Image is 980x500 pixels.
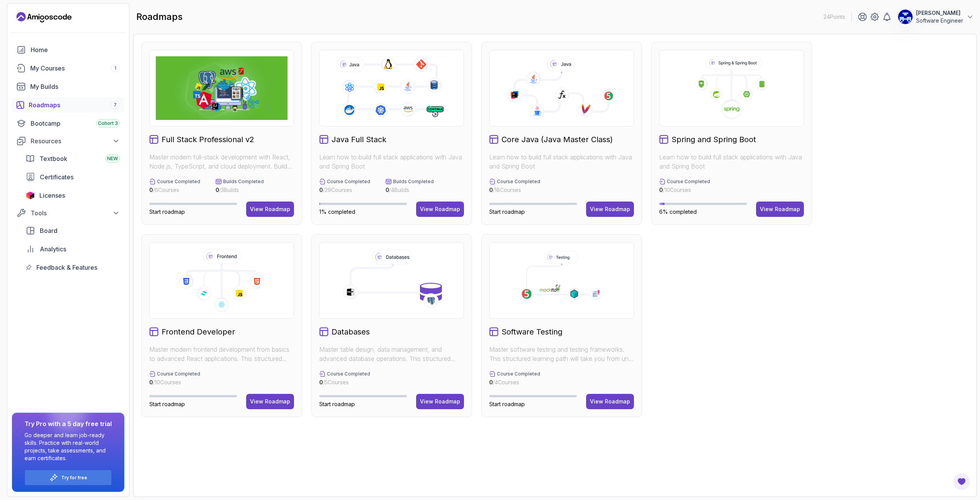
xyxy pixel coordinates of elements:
[319,379,370,386] p: / 5 Courses
[489,208,525,215] span: Start roadmap
[489,187,493,193] span: 0
[12,97,124,113] a: roadmaps
[149,208,185,215] span: Start roadmap
[31,208,120,218] div: Tools
[952,472,971,491] button: Open Feedback Button
[149,186,200,194] p: / 6 Courses
[223,179,264,185] p: Builds Completed
[586,394,634,409] button: View Roadmap
[319,187,323,193] span: 0
[12,61,124,76] a: courses
[12,42,124,57] a: home
[659,152,804,171] p: Learn how to build full stack applications with Java and Spring Boot
[497,371,540,377] p: Course Completed
[246,202,294,217] button: View Roadmap
[98,120,118,126] span: Cohort 3
[385,186,434,194] p: / 4 Builds
[671,134,756,145] h2: Spring and Spring Boot
[916,9,963,17] p: [PERSON_NAME]
[21,223,124,238] a: board
[216,187,219,193] span: 0
[332,326,370,337] h2: Databases
[156,56,287,120] img: Full Stack Professional v2
[497,179,540,185] p: Course Completed
[162,326,235,337] h2: Frontend Developer
[823,13,845,21] p: 24 Points
[24,470,112,485] button: Try for free
[489,186,540,194] p: / 18 Courses
[21,151,124,166] a: textbook
[12,116,124,131] a: bootcamp
[385,187,389,193] span: 0
[31,119,120,128] div: Bootcamp
[136,11,183,23] h2: roadmaps
[26,192,35,199] img: jetbrains icon
[916,17,963,25] p: Software Engineer
[489,401,525,407] span: Start roadmap
[586,202,634,217] button: View Roadmap
[319,379,323,385] span: 0
[40,244,66,254] span: Analytics
[12,206,124,220] button: Tools
[420,205,460,213] div: View Roadmap
[31,45,120,54] div: Home
[332,134,386,145] h2: Java Full Stack
[756,202,804,217] a: View Roadmap
[149,152,294,171] p: Master modern full-stack development with React, Node.js, TypeScript, and cloud deployment. Build...
[16,11,72,23] a: Landing page
[114,102,117,108] span: 7
[659,208,697,215] span: 6% completed
[21,169,124,185] a: certificates
[114,65,116,71] span: 1
[149,379,153,385] span: 0
[39,154,67,163] span: Textbook
[29,100,120,110] div: Roadmaps
[501,326,562,337] h2: Software Testing
[489,379,493,385] span: 0
[157,179,200,185] p: Course Completed
[157,371,200,377] p: Course Completed
[21,260,124,275] a: feedback
[319,186,370,194] p: / 29 Courses
[21,241,124,257] a: analytics
[667,179,710,185] p: Course Completed
[489,152,634,171] p: Learn how to build full stack applications with Java and Spring Boot
[898,9,974,25] button: user profile image[PERSON_NAME]Software Engineer
[501,134,613,145] h2: Core Java (Java Master Class)
[21,188,124,203] a: licenses
[898,10,913,24] img: user profile image
[149,401,185,407] span: Start roadmap
[24,431,112,462] p: Go deeper and learn job-ready skills. Practice with real-world projects, take assessments, and ea...
[319,401,355,407] span: Start roadmap
[327,179,370,185] p: Course Completed
[416,394,464,409] button: View Roadmap
[39,191,65,200] span: Licenses
[246,394,294,409] button: View Roadmap
[590,398,630,405] div: View Roadmap
[319,208,355,215] span: 1% completed
[36,263,97,272] span: Feedback & Features
[149,345,294,363] p: Master modern frontend development from basics to advanced React applications. This structured le...
[590,205,630,213] div: View Roadmap
[420,398,460,405] div: View Roadmap
[31,136,120,146] div: Resources
[327,371,370,377] p: Course Completed
[393,179,434,185] p: Builds Completed
[30,82,120,91] div: My Builds
[40,172,73,182] span: Certificates
[149,379,200,386] p: / 10 Courses
[659,187,663,193] span: 0
[12,134,124,148] button: Resources
[416,202,464,217] button: View Roadmap
[319,152,464,171] p: Learn how to build full stack applications with Java and Spring Boot
[250,205,290,213] div: View Roadmap
[107,156,118,162] span: NEW
[61,475,87,481] a: Try for free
